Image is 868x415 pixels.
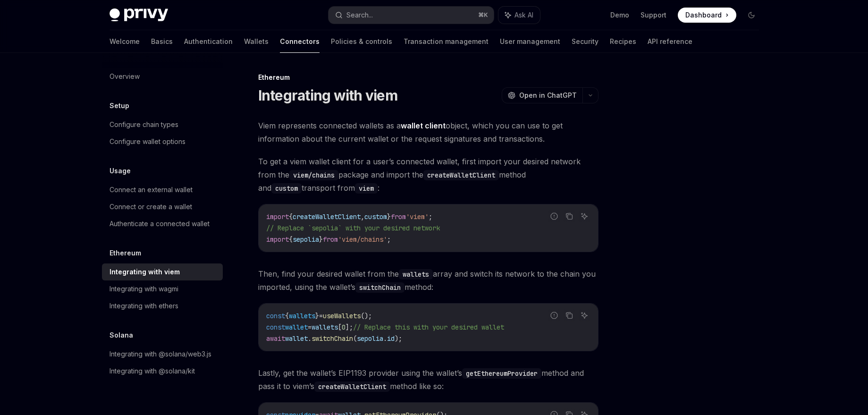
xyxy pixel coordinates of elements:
span: , [361,212,364,221]
h5: Setup [110,100,129,111]
button: Copy the contents from the code block [563,309,575,322]
button: Ask AI [578,309,590,322]
a: Basics [151,30,173,53]
a: Overview [102,68,223,85]
span: Open in ChatGPT [519,91,577,100]
span: Viem represents connected wallets as a object, which you can use to get information about the cur... [258,119,598,145]
div: Connect an external wallet [110,184,193,195]
span: import [266,235,289,244]
h5: Usage [110,165,131,177]
a: Authentication [184,30,233,53]
span: ]; [346,323,353,331]
span: } [387,212,391,221]
span: await [266,334,285,343]
span: ; [387,235,391,244]
code: viem [355,183,378,194]
a: Integrating with @solana/web3.js [102,346,223,363]
button: Report incorrect code [548,309,560,322]
a: Configure wallet options [102,133,223,150]
span: Then, find your desired wallet from the array and switch its network to the chain you imported, u... [258,267,598,294]
a: Connectors [280,30,320,53]
span: Dashboard [685,10,722,20]
span: sepolia [357,334,383,343]
div: Configure chain types [110,119,178,130]
span: ); [395,334,402,343]
button: Open in ChatGPT [502,87,582,103]
span: = [308,323,312,331]
span: wallets [312,323,338,331]
span: 'viem/chains' [338,235,387,244]
div: Connect or create a wallet [110,201,192,212]
span: wallet [285,334,308,343]
a: Security [572,30,598,53]
a: Policies & controls [331,30,392,53]
span: switchChain [312,334,353,343]
a: Transaction management [404,30,489,53]
span: id [387,334,395,343]
h5: Ethereum [110,247,141,259]
button: Ask AI [498,7,540,24]
a: Connect or create a wallet [102,198,223,215]
button: Search...⌘K [329,7,494,24]
span: wallet [285,323,308,331]
a: Support [640,10,666,20]
span: custom [364,212,387,221]
span: { [289,212,293,221]
a: Integrating with ethers [102,297,223,314]
span: . [383,334,387,343]
span: wallets [289,312,315,320]
button: Ask AI [578,210,590,222]
span: useWallets [323,312,361,320]
span: = [319,312,323,320]
div: Integrating with @solana/web3.js [110,348,211,360]
span: 'viem' [406,212,429,221]
span: // Replace `sepolia` with your desired network [266,224,440,232]
a: Wallets [244,30,269,53]
a: Connect an external wallet [102,181,223,198]
div: Integrating with wagmi [110,283,178,295]
code: createWalletClient [423,170,499,180]
span: Lastly, get the wallet’s EIP1193 provider using the wallet’s method and pass it to viem’s method ... [258,366,598,393]
a: Demo [610,10,629,20]
code: custom [271,183,302,194]
button: Toggle dark mode [744,8,759,23]
h5: Solana [110,330,133,341]
span: (); [361,312,372,320]
span: sepolia [293,235,319,244]
span: ( [353,334,357,343]
span: from [391,212,406,221]
button: Report incorrect code [548,210,560,222]
span: } [319,235,323,244]
div: Authenticate a connected wallet [110,218,210,229]
img: dark logo [110,8,168,22]
button: Copy the contents from the code block [563,210,575,222]
a: Recipes [610,30,636,53]
div: Configure wallet options [110,136,185,147]
h1: Integrating with viem [258,87,397,104]
div: Ethereum [258,73,598,82]
code: switchChain [355,282,405,293]
a: Authenticate a connected wallet [102,215,223,232]
a: Welcome [110,30,140,53]
span: import [266,212,289,221]
a: Integrating with @solana/kit [102,363,223,380]
span: createWalletClient [293,212,361,221]
span: const [266,323,285,331]
code: wallets [399,269,433,279]
div: Integrating with @solana/kit [110,365,195,377]
strong: wallet client [401,121,446,130]
span: { [285,312,289,320]
a: Integrating with viem [102,263,223,280]
a: API reference [648,30,692,53]
span: ; [429,212,432,221]
span: 0 [342,323,346,331]
a: Dashboard [678,8,736,23]
code: viem/chains [289,170,338,180]
span: const [266,312,285,320]
a: Configure chain types [102,116,223,133]
span: { [289,235,293,244]
span: Ask AI [514,10,533,20]
span: [ [338,323,342,331]
a: Integrating with wagmi [102,280,223,297]
span: To get a viem wallet client for a user’s connected wallet, first import your desired network from... [258,155,598,195]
